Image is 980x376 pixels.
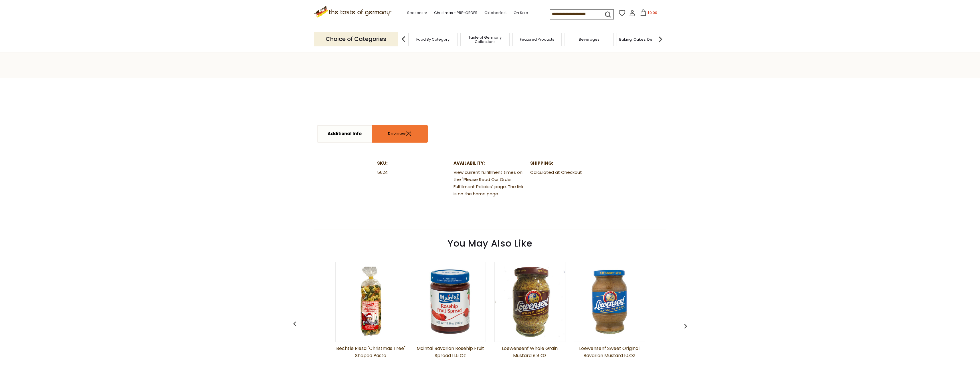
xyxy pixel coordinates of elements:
[377,160,450,167] dt: SKU:
[579,37,599,42] a: Beverages
[336,267,406,337] img: Bechtle Riesa
[291,229,689,255] div: You May Also Like
[494,345,565,373] a: Loewensenf Whole Grain Mustard 8.8 oz
[318,126,372,142] a: Additional Info
[454,169,526,198] dd: View current fulfillment times on the "Please Read Our Order Fulfillment Policies" page. The link...
[514,10,528,16] a: On Sale
[574,345,645,373] a: Loewensenf Sweet Original Bavarian Mustard 10.oz
[530,169,603,176] dd: Calculated at Checkout
[416,37,450,42] a: Food By Category
[415,345,486,373] a: Maintal Bavarian Rosehip Fruit Spread 11.6 oz
[655,34,666,45] img: next arrow
[373,126,427,142] a: Reviews
[484,10,507,16] a: Oktoberfest
[637,9,661,18] button: $0.00
[574,267,645,337] img: Loewensenf Sweet Original Bavarian Mustard 10.oz
[434,10,478,16] a: Christmas - PRE-ORDER
[530,160,603,167] dt: Shipping:
[290,319,299,328] img: previous arrow
[462,35,508,44] a: Taste of Germany Collections
[407,10,427,16] a: Seasons
[314,32,398,46] p: Choice of Categories
[619,37,664,42] a: Baking, Cakes, Desserts
[377,169,450,176] dd: 5624
[335,345,406,373] a: Bechtle Riesa "Christmas Tree" Shaped Pasta
[415,267,486,337] img: Maintal Bavarian Rosehip Fruit Spread 11.6 oz
[398,34,409,45] img: previous arrow
[648,10,657,15] span: $0.00
[681,322,690,331] img: previous arrow
[520,37,554,42] a: Featured Products
[495,267,565,337] img: Loewensenf Whole Grain Mustard 8.8 oz
[454,160,526,167] dt: Availability:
